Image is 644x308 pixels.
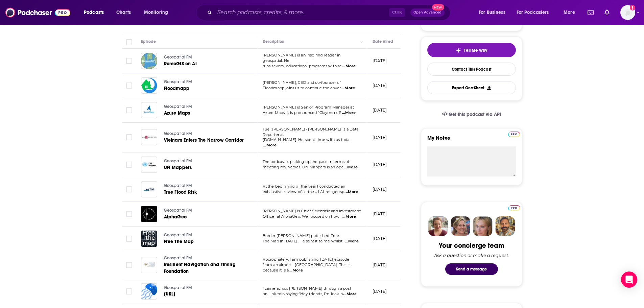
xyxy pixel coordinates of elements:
[451,216,470,236] img: Barbara Profile
[5,6,70,19] img: Podchaser - Follow, Share and Rate Podcasts
[474,7,514,18] button: open menu
[139,7,177,18] button: open menu
[215,7,389,18] input: Search podcasts, credits, & more...
[126,162,132,168] span: Toggle select row
[559,7,583,18] button: open menu
[479,8,505,17] span: For Business
[449,112,501,117] span: Get this podcast via API
[434,253,509,258] div: Ask a question or make a request.
[263,233,339,238] span: Border [PERSON_NAME] published Free
[345,239,359,244] span: ...More
[263,127,358,137] span: Tue ([PERSON_NAME]) [PERSON_NAME] is a Data Reporter at
[373,82,387,88] p: [DATE]
[164,238,244,245] a: Free The Map
[263,286,351,291] span: I came across [PERSON_NAME] through a post
[164,79,192,84] span: Geospatial FM
[341,86,355,91] span: ...More
[344,165,358,170] span: ...More
[164,256,192,260] span: Geospatial FM
[126,211,132,217] span: Toggle select row
[126,134,132,140] span: Toggle select row
[343,291,357,297] span: ...More
[164,214,244,220] a: AlphaGeo
[602,7,612,18] a: Show notifications dropdown
[263,214,342,219] span: Officer at AlphaGeo. We focused on how r
[495,216,515,236] img: Jon Profile
[164,183,244,189] a: Geospatial FM
[620,5,635,20] span: Logged in as RobinBectel
[164,291,244,298] a: [URL]
[585,7,596,18] a: Show notifications dropdown
[427,63,516,76] a: Contact This Podcast
[263,184,345,189] span: At the beginning of the year I conducted an
[126,262,132,268] span: Toggle select row
[116,8,131,17] span: Charts
[564,8,575,17] span: More
[164,208,244,214] a: Geospatial FM
[621,271,637,288] div: Open Intercom Messenger
[508,131,520,137] a: Pro website
[112,7,135,18] a: Charts
[517,8,549,17] span: For Podcasters
[508,204,520,211] a: Pro website
[164,261,245,275] a: Resilient Navigation and TIming Foundation
[164,131,192,136] span: Geospatial FM
[263,105,354,110] span: [PERSON_NAME] is Senior Program Manager at
[164,233,192,237] span: Geospatial FM
[344,189,358,195] span: ...More
[263,38,284,46] div: Description
[263,189,344,194] span: exhaustive review of all the #LAfires geosp
[427,81,516,94] button: Export One-Sheet
[373,58,387,64] p: [DATE]
[464,48,487,53] span: Tell Me Why
[373,262,387,268] p: [DATE]
[410,8,445,17] button: Open AdvancedNew
[164,137,244,144] a: Vietnam Enters The Narrow Corridor
[164,262,236,274] span: Resilient Navigation and TIming Foundation
[164,285,192,290] span: Geospatial FM
[630,5,635,10] svg: Add a profile image
[427,135,516,146] label: My Notes
[413,11,442,14] span: Open Advanced
[436,106,507,123] a: Get this podcast via API
[373,211,387,217] p: [DATE]
[427,43,516,57] button: tell me why sparkleTell Me Why
[263,291,343,296] span: on LinkedIn saying:"Hey friends, I’m lookin
[164,255,245,261] a: Geospatial FM
[389,8,405,17] span: Ctrl K
[126,288,132,294] span: Toggle select row
[508,132,520,137] img: Podchaser Pro
[342,214,356,219] span: ...More
[164,164,244,171] a: UN Mappers
[432,4,444,10] span: New
[263,257,350,262] span: Appropriately, I am publishing [DATE] episode
[79,7,113,18] button: open menu
[263,80,341,85] span: [PERSON_NAME], CEO and co-founder of
[164,110,190,116] span: Azure Maps
[456,48,461,53] img: tell me why sparkle
[263,86,341,90] span: Floodmapp joins us to continue the cover
[473,216,493,236] img: Jules Profile
[263,209,361,213] span: [PERSON_NAME] is Chief Scientific and Investment
[164,189,244,196] a: True Flood Risk
[126,236,132,242] span: Toggle select row
[428,216,448,236] img: Sydney Profile
[164,54,244,61] a: Geospatial FM
[164,131,244,137] a: Geospatial FM
[620,5,635,20] img: User Profile
[164,158,244,164] a: Geospatial FM
[126,58,132,64] span: Toggle select row
[373,288,387,294] p: [DATE]
[164,61,197,67] span: RomoGIS on AI
[144,8,168,17] span: Monitoring
[164,55,192,60] span: Geospatial FM
[164,104,192,109] span: Geospatial FM
[263,239,345,243] span: The Map in [DATE]. He sent it to me whilst I
[620,5,635,20] button: Show profile menu
[164,104,244,110] a: Geospatial FM
[202,5,457,20] div: Search podcasts, credits, & more...
[512,7,559,18] button: open menu
[164,110,244,117] a: Azure Maps
[126,107,132,113] span: Toggle select row
[164,165,192,170] span: UN Mappers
